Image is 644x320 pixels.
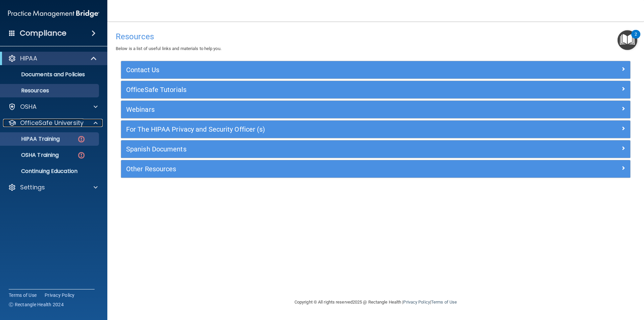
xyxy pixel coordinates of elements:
h5: Other Resources [126,165,498,173]
a: Other Resources [126,164,625,174]
div: Copyright © All rights reserved 2025 @ Rectangle Health | | [253,291,498,313]
p: Resources [4,87,96,94]
p: HIPAA Training [4,136,60,142]
p: OSHA [20,103,37,111]
a: Webinars [126,104,625,115]
h4: Compliance [20,29,66,38]
a: Terms of Use [9,292,37,299]
p: HIPAA [20,54,37,62]
a: HIPAA [8,54,97,62]
a: Terms of Use [431,300,457,305]
h5: For The HIPAA Privacy and Security Officer (s) [126,126,498,133]
a: OSHA [8,103,98,111]
a: Settings [8,183,98,191]
p: Settings [20,183,45,191]
div: 2 [635,34,637,43]
button: Open Resource Center, 2 new notifications [618,30,637,50]
h4: Resources [116,32,636,41]
h5: Spanish Documents [126,145,498,153]
a: Privacy Policy [45,292,75,299]
img: danger-circle.6113f641.png [77,151,86,159]
img: PMB logo [8,7,99,20]
p: OSHA Training [4,152,59,158]
a: Spanish Documents [126,144,625,154]
span: Ⓒ Rectangle Health 2024 [9,301,64,308]
p: Documents and Policies [4,71,96,78]
p: Continuing Education [4,168,96,175]
span: Below is a list of useful links and materials to help you. [116,46,221,51]
p: OfficeSafe University [20,119,84,127]
a: Contact Us [126,64,625,75]
a: Privacy Policy [403,300,430,305]
a: OfficeSafe Tutorials [126,84,625,95]
a: OfficeSafe University [8,119,98,127]
h5: OfficeSafe Tutorials [126,86,498,93]
a: For The HIPAA Privacy and Security Officer (s) [126,124,625,135]
h5: Contact Us [126,66,498,74]
h5: Webinars [126,106,498,113]
img: danger-circle.6113f641.png [77,135,86,143]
